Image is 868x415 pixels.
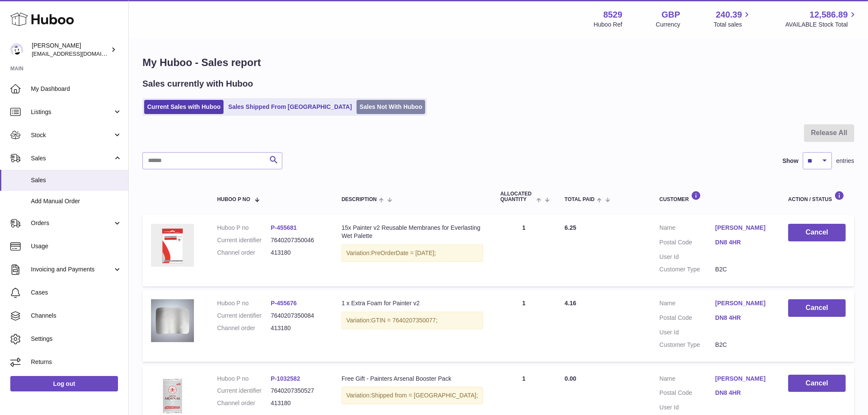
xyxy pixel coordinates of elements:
[492,291,556,362] td: 1
[31,154,113,162] span: Sales
[788,224,846,241] button: Cancel
[217,236,271,244] dt: Current identifier
[715,314,771,322] a: DN8 4HR
[659,389,715,399] dt: Postal Code
[31,176,122,184] span: Sales
[788,299,846,317] button: Cancel
[659,224,715,234] dt: Name
[271,236,324,244] dd: 7640207350046
[810,9,848,21] span: 12,586.89
[217,249,271,257] dt: Channel order
[31,131,113,139] span: Stock
[342,387,483,404] div: Variation:
[151,299,194,342] img: everlasting-wet-palette-hydration-foam.jpg
[271,324,324,332] dd: 413180
[659,403,715,412] dt: User Id
[342,375,483,383] div: Free Gift - Painters Arsenal Booster Pack
[271,387,324,395] dd: 7640207350527
[342,244,483,262] div: Variation:
[31,85,122,93] span: My Dashboard
[565,197,595,202] span: Total paid
[659,299,715,310] dt: Name
[785,21,858,29] span: AVAILABLE Stock Total
[217,324,271,332] dt: Channel order
[357,100,425,114] a: Sales Not With Huboo
[659,341,715,349] dt: Customer Type
[217,312,271,320] dt: Current identifier
[151,224,194,267] img: membrane-painter-2-1.jpg
[10,43,23,56] img: admin@redgrass.ch
[500,191,534,202] span: ALLOCATED Quantity
[603,9,623,21] strong: 8529
[492,215,556,286] td: 1
[31,197,122,205] span: Add Manual Order
[659,253,715,261] dt: User Id
[342,197,377,202] span: Description
[715,341,771,349] dd: B2C
[342,299,483,307] div: 1 x Extra Foam for Painter v2
[217,224,271,232] dt: Huboo P no
[594,21,623,29] div: Huboo Ref
[715,299,771,307] a: [PERSON_NAME]
[342,312,483,329] div: Variation:
[659,328,715,337] dt: User Id
[659,375,715,385] dt: Name
[783,157,798,165] label: Show
[656,21,680,29] div: Currency
[31,242,122,250] span: Usage
[31,289,122,297] span: Cases
[714,9,752,29] a: 240.39 Total sales
[31,219,113,227] span: Orders
[371,250,436,256] span: PreOrderDate = [DATE];
[31,312,122,320] span: Channels
[565,375,576,382] span: 0.00
[371,392,478,399] span: Shipped from = [GEOGRAPHIC_DATA];
[662,9,680,21] strong: GBP
[32,42,109,58] div: [PERSON_NAME]
[715,238,771,247] a: DN8 4HR
[565,224,576,231] span: 6.25
[217,197,250,202] span: Huboo P no
[32,50,126,57] span: [EMAIL_ADDRESS][DOMAIN_NAME]
[785,9,858,29] a: 12,586.89 AVAILABLE Stock Total
[217,387,271,395] dt: Current identifier
[271,224,297,231] a: P-455681
[271,312,324,320] dd: 7640207350084
[659,238,715,249] dt: Postal Code
[715,389,771,397] a: DN8 4HR
[142,78,253,90] h2: Sales currently with Huboo
[715,265,771,274] dd: B2C
[31,265,113,274] span: Invoicing and Payments
[10,376,118,391] a: Log out
[371,317,438,324] span: GTIN = 7640207350077;
[31,108,113,116] span: Listings
[144,100,224,114] a: Current Sales with Huboo
[788,375,846,392] button: Cancel
[659,314,715,324] dt: Postal Code
[271,375,300,382] a: P-1032582
[659,191,771,202] div: Customer
[659,265,715,274] dt: Customer Type
[31,335,122,343] span: Settings
[715,224,771,232] a: [PERSON_NAME]
[225,100,355,114] a: Sales Shipped From [GEOGRAPHIC_DATA]
[217,399,271,407] dt: Channel order
[142,56,854,69] h1: My Huboo - Sales report
[788,191,846,202] div: Action / Status
[714,21,752,29] span: Total sales
[271,300,297,307] a: P-455676
[217,299,271,307] dt: Huboo P no
[342,224,483,240] div: 15x Painter v2 Reusable Membranes for Everlasting Wet Palette
[565,300,576,307] span: 4.16
[836,157,854,165] span: entries
[31,358,122,366] span: Returns
[271,249,324,257] dd: 413180
[716,9,742,21] span: 240.39
[217,375,271,383] dt: Huboo P no
[715,375,771,383] a: [PERSON_NAME]
[271,399,324,407] dd: 413180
